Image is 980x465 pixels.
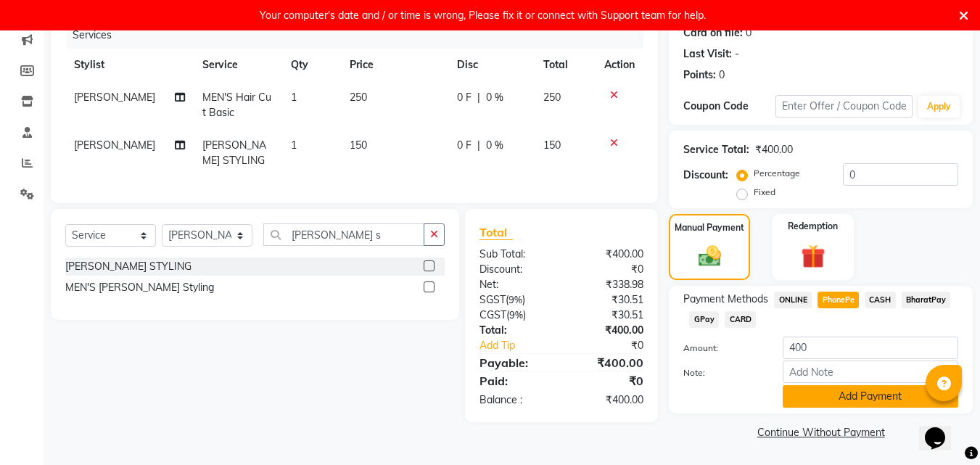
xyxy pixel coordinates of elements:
[65,259,192,274] div: [PERSON_NAME] STYLING
[65,49,194,81] th: Stylist
[469,247,561,262] div: Sub Total:
[260,6,706,25] div: Your computer's date and / or time is wrong, Please fix it or connect with Support team for help.
[479,293,506,306] span: SGST
[577,338,655,353] div: ₹0
[754,167,800,180] label: Percentage
[194,49,282,81] th: Service
[561,323,654,338] div: ₹400.00
[683,67,716,83] div: Points:
[74,91,155,104] span: [PERSON_NAME]
[691,243,728,269] img: _cash.svg
[561,262,654,277] div: ₹0
[902,292,951,308] span: BharatPay
[543,91,561,104] span: 250
[65,280,214,295] div: MEN'S [PERSON_NAME] Styling
[479,308,506,321] span: CGST
[202,139,266,167] span: [PERSON_NAME] STYLING
[561,354,654,371] div: ₹400.00
[509,309,523,321] span: 9%
[561,292,654,308] div: ₹30.51
[469,372,561,390] div: Paid:
[561,392,654,408] div: ₹400.00
[457,138,472,153] span: 0 F
[508,294,522,305] span: 9%
[479,225,513,240] span: Total
[919,407,965,450] iframe: chat widget
[818,292,859,308] span: PhonePe
[74,139,155,152] span: [PERSON_NAME]
[469,354,561,371] div: Payable:
[683,99,775,114] div: Coupon Code
[719,67,725,83] div: 0
[469,277,561,292] div: Net:
[561,277,654,292] div: ₹338.98
[675,221,744,234] label: Manual Payment
[783,361,958,383] input: Add Note
[788,220,838,233] label: Redemption
[561,372,654,390] div: ₹0
[746,25,752,41] div: 0
[783,337,958,359] input: Amount
[469,262,561,277] div: Discount:
[783,385,958,408] button: Add Payment
[486,90,503,105] span: 0 %
[350,139,367,152] span: 150
[683,292,768,307] span: Payment Methods
[561,308,654,323] div: ₹30.51
[683,46,732,62] div: Last Visit:
[775,95,913,118] input: Enter Offer / Coupon Code
[469,338,577,353] a: Add Tip
[561,247,654,262] div: ₹400.00
[457,90,472,105] span: 0 F
[755,142,793,157] div: ₹400.00
[754,186,775,199] label: Fixed
[535,49,596,81] th: Total
[774,292,812,308] span: ONLINE
[469,308,561,323] div: ( )
[469,392,561,408] div: Balance :
[486,138,503,153] span: 0 %
[350,91,367,104] span: 250
[469,292,561,308] div: ( )
[725,311,756,328] span: CARD
[735,46,739,62] div: -
[543,139,561,152] span: 150
[918,96,960,118] button: Apply
[683,25,743,41] div: Card on file:
[202,91,271,119] span: MEN'S Hair Cut Basic
[794,242,833,271] img: _gift.svg
[672,342,771,355] label: Amount:
[683,142,749,157] div: Service Total:
[477,90,480,105] span: |
[263,223,424,246] input: Search or Scan
[67,22,654,49] div: Services
[683,168,728,183] div: Discount:
[477,138,480,153] span: |
[596,49,643,81] th: Action
[469,323,561,338] div: Total:
[689,311,719,328] span: GPay
[282,49,341,81] th: Qty
[672,366,771,379] label: Note:
[341,49,448,81] th: Price
[291,139,297,152] span: 1
[291,91,297,104] span: 1
[865,292,896,308] span: CASH
[448,49,535,81] th: Disc
[672,425,970,440] a: Continue Without Payment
